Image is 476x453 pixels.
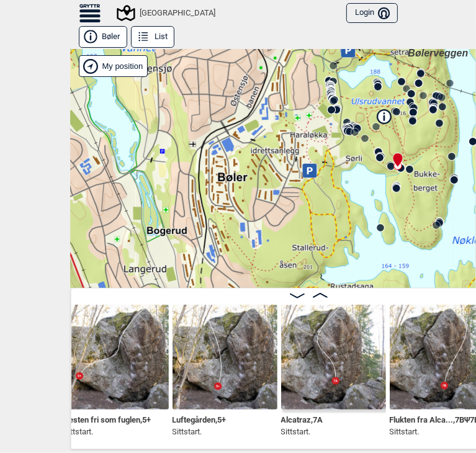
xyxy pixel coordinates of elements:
div: Bølerveggen [408,46,416,53]
p: Sittstart. [64,426,151,438]
img: Nesten fri som fuglen 200416 [64,305,169,410]
button: List [131,26,174,48]
img: Alcatraz [281,305,386,410]
p: Sittstart. [281,426,323,438]
button: Login [346,3,397,24]
div: [GEOGRAPHIC_DATA] [119,6,215,20]
button: Bøler [79,26,127,48]
span: Luftegården , 5+ [173,413,227,424]
div: Show my position [79,55,148,77]
span: Alcatraz , 7A [281,413,323,424]
span: Nesten fri som fuglen , 5+ [64,413,151,424]
span: Bølerveggen [408,48,469,58]
p: Sittstart. [173,426,227,438]
img: Luftegarden 200416 [173,305,277,410]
